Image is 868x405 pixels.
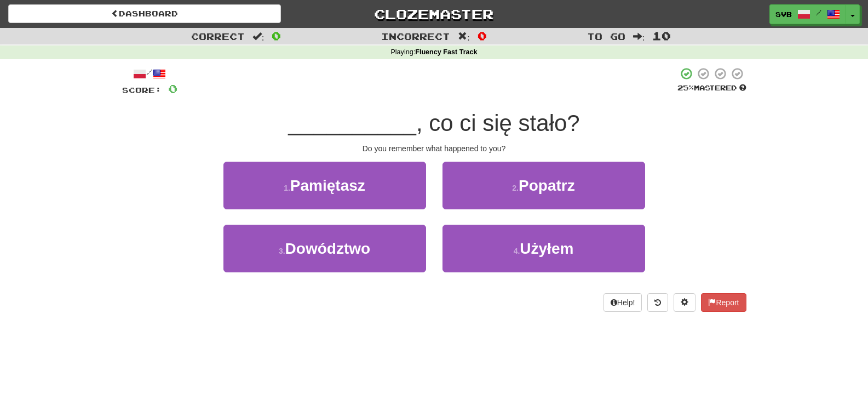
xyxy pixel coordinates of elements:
strong: Fluency Fast Track [415,48,477,56]
button: 2.Popatrz [442,162,645,209]
small: 4 . [514,247,520,255]
span: Pamiętasz [290,177,365,194]
span: To go [587,31,625,42]
span: __________ [288,110,416,136]
span: : [633,32,645,41]
span: Incorrect [381,31,450,42]
small: 2 . [512,184,519,192]
span: / [816,9,821,16]
span: Score: [122,85,162,95]
span: Correct [191,31,245,42]
small: 1 . [284,184,290,192]
span: , co ci się stało? [416,110,580,136]
a: Dashboard [8,4,281,23]
div: Mastered [677,83,746,93]
span: 10 [652,29,671,42]
a: svb / [769,4,846,24]
span: : [252,32,265,41]
a: Clozemaster [297,4,570,24]
div: / [122,67,177,81]
span: Dowództwo [285,240,371,257]
span: 25 % [677,83,694,92]
span: : [458,32,470,41]
span: Popatrz [519,177,575,194]
small: 3 . [279,247,285,255]
button: Round history (alt+y) [647,293,668,312]
button: 1.Pamiętasz [223,162,426,209]
button: Report [701,293,746,312]
div: Do you remember what happened to you? [122,143,746,154]
span: Użyłem [520,240,573,257]
span: 0 [272,29,281,42]
span: svb [775,9,792,19]
button: 3.Dowództwo [223,225,426,272]
button: Help! [603,293,642,312]
span: 0 [168,82,177,95]
button: 4.Użyłem [442,225,645,272]
span: 0 [478,29,487,42]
